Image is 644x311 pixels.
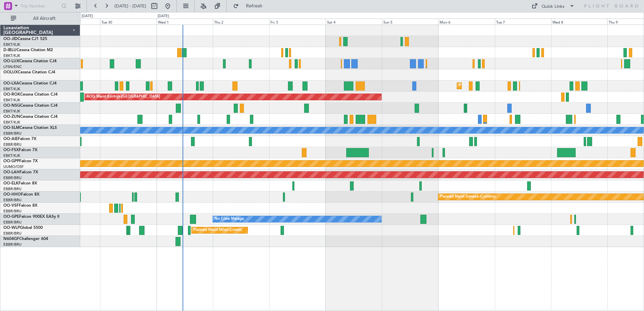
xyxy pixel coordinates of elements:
span: OO-ZUN [3,115,20,119]
div: Planned Maint Geneva (Cointrin) [440,192,495,202]
a: OO-ROKCessna Citation CJ4 [3,93,58,97]
span: OO-JID [3,37,18,41]
a: EBBR/BRU [3,142,22,147]
a: OO-JIDCessna CJ1 525 [3,37,47,41]
span: [DATE] - [DATE] [115,3,146,9]
a: EBKT/KJK [3,98,20,103]
span: OO-ROK [3,93,20,97]
button: Refresh [230,1,270,11]
div: Tue 7 [495,19,551,25]
span: D-IBLU [3,48,17,52]
a: LFSN/ENC [3,64,22,69]
a: EBKT/KJK [3,87,20,92]
span: OO-GPP [3,159,19,163]
div: No Crew Malaga [215,214,244,224]
div: Planned Maint Kortrijk-[GEOGRAPHIC_DATA] [459,81,537,91]
div: AOG Maint Kortrijk-[GEOGRAPHIC_DATA] [87,92,160,102]
a: EBBR/BRU [3,131,22,136]
span: All Aircraft [18,16,71,21]
span: OO-FSX [3,148,19,152]
a: N604GFChallenger 604 [3,237,48,241]
a: EBBR/BRU [3,220,22,225]
button: All Aircraft [7,13,73,24]
a: OO-AIEFalcon 7X [3,137,36,141]
a: EBBR/BRU [3,209,22,214]
a: OO-HHOFalcon 8X [3,193,39,197]
a: OO-WLPGlobal 5500 [3,226,43,230]
span: OO-ELK [3,181,19,185]
a: OO-FSXFalcon 7X [3,148,37,152]
div: [DATE] [158,13,169,19]
div: Wed 8 [551,19,607,25]
a: OO-LAHFalcon 7X [3,170,38,174]
a: EBKT/KJK [3,120,20,125]
span: OO-WLP [3,226,20,230]
a: OO-ELKFalcon 8X [3,181,37,185]
a: EBBR/BRU [3,175,22,180]
a: EBBR/BRU [3,198,22,203]
a: EBBR/BRU [3,231,22,236]
a: EBKT/KJK [3,153,20,158]
span: OO-LXA [3,81,19,85]
div: Sat 4 [326,19,382,25]
div: Sun 5 [382,19,438,25]
div: Tue 30 [100,19,156,25]
div: Quick Links [542,3,565,10]
a: D-IBLUCessna Citation M2 [3,48,53,52]
a: OOLUXCessna Citation CJ4 [3,70,55,74]
a: OO-GPEFalcon 900EX EASy II [3,215,59,219]
a: EBKT/KJK [3,53,20,58]
a: OO-LUXCessna Citation CJ4 [3,59,57,63]
div: Fri 3 [269,19,325,25]
a: EBKT/KJK [3,109,20,114]
a: OO-LXACessna Citation CJ4 [3,81,57,85]
button: Quick Links [528,1,578,11]
a: EBKT/KJK [3,42,20,47]
div: Planned Maint Milan (Linate) [193,225,242,235]
span: OO-HHO [3,193,21,197]
span: N604GF [3,237,19,241]
div: Wed 1 [157,19,213,25]
span: OO-GPE [3,215,19,219]
a: OO-GPPFalcon 7X [3,159,38,163]
input: Trip Number [21,1,59,11]
span: OO-NSG [3,104,20,108]
div: Thu 2 [213,19,269,25]
a: UUMO/OSF [3,164,24,169]
a: OO-ZUNCessna Citation CJ4 [3,115,58,119]
a: EBBR/BRU [3,242,22,247]
span: Refresh [240,4,268,8]
span: OOLUX [3,70,18,74]
span: OO-VSF [3,204,19,208]
span: OO-LAH [3,170,20,174]
div: [DATE] [82,13,93,19]
span: OO-LUX [3,59,19,63]
div: Mon 6 [438,19,494,25]
span: OO-SLM [3,126,20,130]
a: OO-NSGCessna Citation CJ4 [3,104,58,108]
a: OO-SLMCessna Citation XLS [3,126,57,130]
a: OO-VSFFalcon 8X [3,204,37,208]
span: OO-AIE [3,137,18,141]
a: EBBR/BRU [3,186,22,192]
